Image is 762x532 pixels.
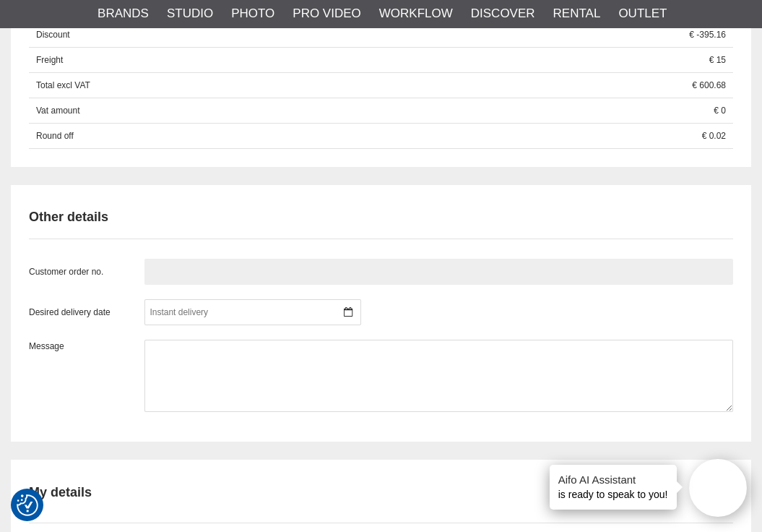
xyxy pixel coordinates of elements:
div: is ready to speak to you! [550,465,677,510]
span: 0.02 [695,124,733,149]
span: -395.16 [682,22,733,48]
a: Discover [471,4,535,23]
label: Customer order no. [29,265,144,278]
span: Discount [29,22,682,48]
label: Desired delivery date [29,306,144,319]
span: Round off [29,124,695,149]
h2: My details [29,484,733,502]
a: Rental [553,4,601,23]
a: Studio [167,4,213,23]
span: Vat amount [29,98,706,124]
label: Message [29,340,144,412]
span: 600.68 [685,73,733,98]
a: Pro Video [293,4,360,23]
span: 0 [706,98,733,124]
a: Brands [98,4,149,23]
img: Revisit consent button [17,494,38,516]
h4: Aifo AI Assistant [558,472,668,487]
button: Consent Preferences [17,492,38,518]
a: Workflow [379,4,453,23]
h2: Other details [29,208,733,226]
a: Photo [231,4,274,23]
a: Outlet [618,4,667,23]
span: 15 [702,48,733,73]
span: Freight [29,48,702,73]
span: Total excl VAT [29,73,685,98]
